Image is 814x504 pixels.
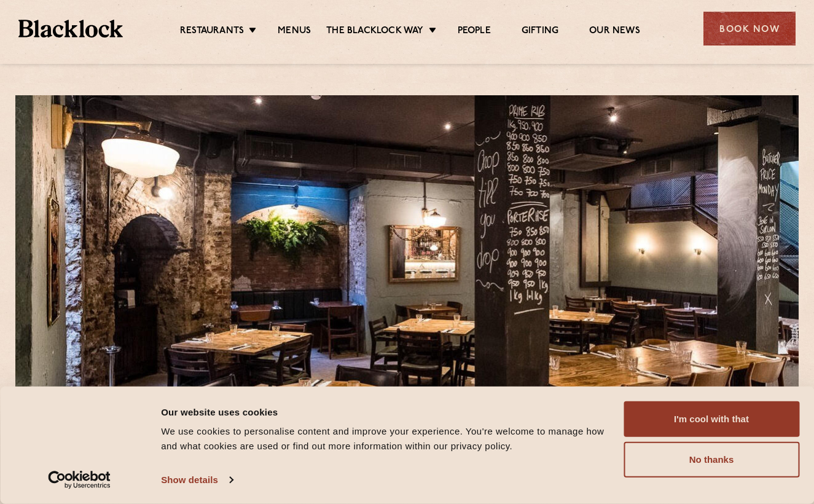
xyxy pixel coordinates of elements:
a: The Blacklock Way [326,25,423,39]
a: Gifting [522,25,558,39]
button: I'm cool with that [624,401,799,437]
a: People [458,25,491,39]
div: We use cookies to personalise content and improve your experience. You're welcome to manage how a... [161,424,609,454]
a: Menus [278,25,311,39]
img: BL_Textured_Logo-footer-cropped.svg [18,20,123,37]
div: Book Now [703,12,796,45]
a: Usercentrics Cookiebot - opens in a new window [26,471,133,489]
a: Restaurants [180,25,244,39]
a: Our News [589,25,640,39]
div: Our website uses cookies [161,404,609,419]
a: Show details [161,471,232,489]
button: No thanks [624,442,799,478]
